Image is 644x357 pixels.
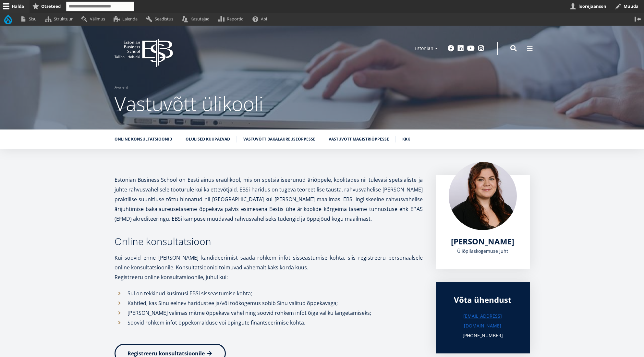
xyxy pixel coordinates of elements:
a: Online konsultatsioonid [115,136,172,142]
a: Vastuvõtt magistriõppesse [329,136,389,142]
button: Vertikaalasend [631,13,644,25]
a: Struktuur [42,13,78,25]
a: [PERSON_NAME] [451,237,514,246]
p: [PERSON_NAME] valimas mitme õppekava vahel ning soovid rohkem infot õige valiku langetamiseks; [128,308,423,318]
a: Laienda [111,13,143,25]
a: KKK [402,136,410,142]
a: Raportid [215,13,249,25]
p: Soovid rohkem infot õppekorralduse või õpingute finantseerimise kohta. [128,318,423,337]
div: Üliõpilaskogemuse juht [449,246,517,256]
a: Kasutajad [179,13,215,25]
a: Olulised kuupäevad [186,136,230,142]
span: Vastuvõtt ülikooli [115,90,263,117]
a: Välimus [78,13,111,25]
p: Sul on tekkinud küsimusi EBSi sisseastumise kohta; [128,289,423,298]
a: Abi [249,13,273,25]
a: Facebook [448,45,454,52]
span: [PERSON_NAME] [451,236,514,247]
p: Estonian Business School on Eesti ainus eraülikool, mis on spetsialiseerunud äriõppele, koolitade... [115,175,423,224]
a: Seadistus [143,13,179,25]
p: [PHONE_NUMBER] [449,331,517,340]
div: Võta ühendust [449,295,517,305]
a: [EMAIL_ADDRESS][DOMAIN_NAME] [449,311,517,331]
p: Registreeru online konsultatsioonile, juhul kui: [115,272,423,282]
a: Sisu [17,13,42,25]
a: Avaleht [115,84,128,91]
a: Youtube [467,45,475,52]
h3: Online konsultatsioon [115,237,423,246]
a: Vastuvõtt bakalaureuseõppesse [243,136,315,142]
a: Linkedin [457,45,464,52]
span: Registreeru konsultatsioonile [128,350,205,357]
p: Kahtled, kas Sinu eelnev haridustee ja/või töökogemus sobib Sinu valitud õppekavaga; [128,298,423,308]
img: liina reimann [449,162,517,230]
a: Instagram [478,45,484,52]
p: Kui soovid enne [PERSON_NAME] kandideerimist saada rohkem infot sisseastumise kohta, siis registr... [115,253,423,272]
